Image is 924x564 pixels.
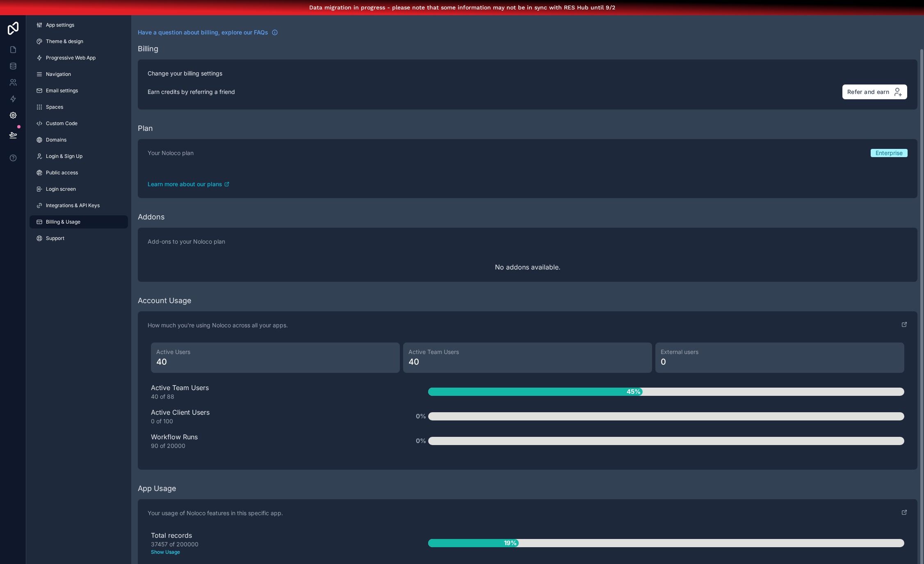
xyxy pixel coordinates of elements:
span: Progressive Web App [46,55,96,61]
span: Active Users [156,348,395,356]
span: 40 [156,356,395,368]
a: Domains [30,133,128,146]
p: How much you're using Noloco across all your apps. [148,321,288,329]
a: Spaces [30,100,128,114]
span: Active Team Users [408,348,647,356]
div: App Usage [138,483,176,494]
p: Your Noloco plan [148,149,194,157]
span: Spaces [46,104,63,110]
p: No addons available. [148,262,908,272]
span: Refer and earn [847,88,889,96]
a: Email settings [30,84,128,97]
span: Theme & design [46,38,83,45]
p: Your usage of Noloco features in this specific app. [148,509,283,517]
a: Progressive Web App [30,51,128,64]
span: Enterprise [876,149,903,157]
a: Have a question about billing, explore our FAQs [138,28,278,37]
a: App settings [30,18,128,32]
p: Change your billing settings [148,69,222,78]
span: External users [661,348,899,356]
p: Add-ons to your Noloco plan [148,237,908,246]
span: Login screen [46,186,76,192]
text: Show Usage [151,548,402,556]
span: Navigation [46,71,71,78]
div: Addons [138,211,165,223]
a: Support [30,232,128,245]
span: 45% [625,385,643,399]
span: Public access [46,169,78,176]
a: Login & Sign Up [30,150,128,163]
span: Email settings [46,87,78,94]
a: Login screen [30,183,128,196]
div: Workflow Runs [151,432,402,450]
p: Earn credits by referring a friend [148,88,235,96]
a: Custom Code [30,117,128,130]
div: Active Team Users [151,383,402,401]
a: Billing & Usage [30,215,128,228]
a: Theme & design [30,35,128,48]
span: 0 [661,356,899,368]
span: Billing & Usage [46,219,80,225]
span: Custom Code [46,120,78,127]
div: Active Client Users [151,407,402,425]
span: 40 [408,356,647,368]
div: Account Usage [138,295,192,306]
span: Integrations & API Keys [46,202,100,209]
div: 0 of 100 [151,417,402,425]
span: 19% [502,537,519,550]
div: Plan [138,123,153,134]
div: Billing [138,43,158,55]
button: Refer and earn [842,84,908,100]
div: 40 of 88 [151,393,402,401]
a: Integrations & API Keys [30,199,128,212]
a: Learn more about our plans [148,180,908,188]
div: Total records [151,530,402,556]
span: Login & Sign Up [46,153,82,160]
span: 0% [414,434,428,448]
div: 90 of 20000 [151,442,402,450]
span: 0% [414,410,428,423]
div: 37457 of 200000 [151,540,402,556]
a: Public access [30,166,128,179]
span: Domains [46,137,66,143]
span: Support [46,235,64,242]
span: App settings [46,22,74,28]
span: Have a question about billing, explore our FAQs [138,28,268,37]
a: Navigation [30,68,128,81]
span: Learn more about our plans [148,180,222,188]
